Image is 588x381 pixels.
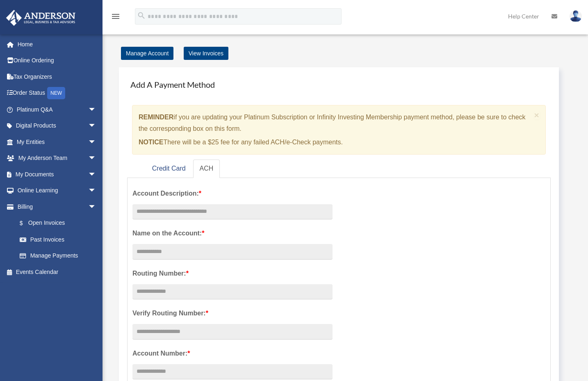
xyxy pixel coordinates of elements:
label: Account Description: [132,188,333,199]
strong: NOTICE [139,139,163,146]
a: Events Calendar [6,264,109,280]
button: Close [534,111,540,119]
a: menu [111,14,121,21]
a: My Entitiesarrow_drop_down [6,134,109,150]
span: arrow_drop_down [88,166,105,183]
img: User Pic [570,10,582,22]
a: Manage Account [121,47,173,60]
a: Past Invoices [11,231,109,248]
span: arrow_drop_down [88,101,105,118]
a: View Invoices [184,47,228,60]
span: arrow_drop_down [88,198,105,215]
img: Anderson Advisors Platinum Portal [4,10,78,26]
span: arrow_drop_down [88,183,105,199]
label: Routing Number: [132,268,333,279]
i: search [137,11,146,20]
label: Account Number: [132,348,333,359]
a: Online Learningarrow_drop_down [6,183,109,199]
a: My Anderson Teamarrow_drop_down [6,150,109,167]
a: Tax Organizers [6,68,109,85]
div: if you are updating your Platinum Subscription or Infinity Investing Membership payment method, p... [132,105,546,155]
span: $ [24,218,28,228]
span: × [534,110,540,120]
h4: Add A Payment Method [127,75,551,94]
a: Home [6,36,109,52]
a: Order StatusNEW [6,85,109,102]
strong: REMINDER [139,114,173,121]
a: My Documentsarrow_drop_down [6,166,109,183]
a: Credit Card [146,160,192,178]
a: Digital Productsarrow_drop_down [6,118,109,134]
span: arrow_drop_down [88,134,105,151]
span: arrow_drop_down [88,118,105,135]
a: Online Ordering [6,52,109,69]
a: Manage Payments [11,248,105,264]
label: Verify Routing Number: [132,308,333,319]
p: There will be a $25 fee for any failed ACH/e-Check payments. [139,137,531,148]
a: ACH [193,160,220,178]
a: Billingarrow_drop_down [6,198,109,215]
label: Name on the Account: [132,228,333,239]
a: Platinum Q&Aarrow_drop_down [6,101,109,118]
span: arrow_drop_down [88,150,105,167]
i: menu [111,11,121,21]
div: NEW [47,87,65,99]
a: $Open Invoices [11,215,109,232]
